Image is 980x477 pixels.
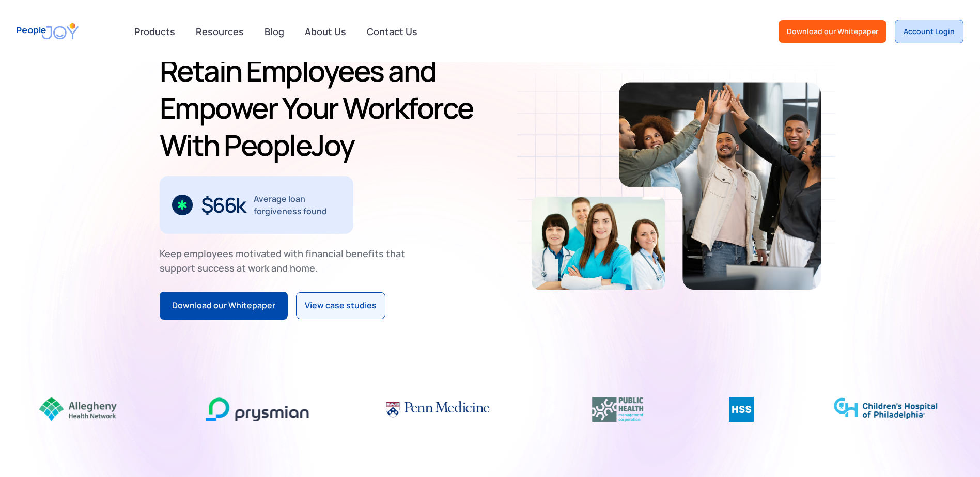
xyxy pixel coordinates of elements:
div: Keep employees motivated with financial benefits that support success at work and home. [160,246,414,275]
div: Download our Whitepaper [172,299,275,312]
div: Products [128,21,181,42]
a: Download our Whitepaper [160,292,288,320]
a: Download our Whitepaper [779,20,886,43]
a: Account Login [895,20,963,43]
a: Resources [190,20,250,43]
a: Contact Us [361,20,424,43]
div: $66k [201,197,245,213]
a: Blog [258,20,290,43]
h1: Retain Employees and Empower Your Workforce With PeopleJoy [160,52,486,164]
div: 2 / 3 [160,176,353,234]
div: Average loan forgiveness found [254,193,341,217]
div: Download our Whitepaper [787,26,878,37]
a: home [17,17,79,46]
div: Account Login [904,26,955,37]
div: View case studies [305,299,377,312]
img: Retain-Employees-PeopleJoy [619,82,821,290]
a: View case studies [296,292,385,319]
img: Retain-Employees-PeopleJoy [532,197,665,290]
a: About Us [299,20,352,43]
